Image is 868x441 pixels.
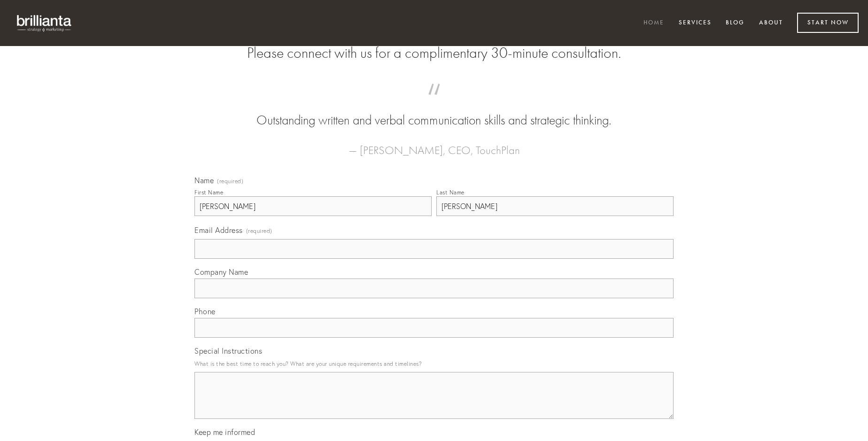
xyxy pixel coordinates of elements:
[194,225,243,235] span: Email Address
[246,224,272,237] span: (required)
[194,189,223,196] div: First Name
[194,44,674,62] h2: Please connect with us for a complimentary 30-minute consultation.
[753,15,789,31] a: About
[720,15,751,31] a: Blog
[209,93,659,111] span: “
[194,427,255,437] span: Keep me informed
[194,307,216,316] span: Phone
[436,189,465,196] div: Last Name
[194,176,214,185] span: Name
[637,15,670,31] a: Home
[209,130,659,160] figcaption: — [PERSON_NAME], CEO, TouchPlan
[209,93,659,130] blockquote: Outstanding written and verbal communication skills and strategic thinking.
[194,346,262,356] span: Special Instructions
[797,13,859,33] a: Start Now
[673,15,718,31] a: Services
[194,267,248,277] span: Company Name
[217,178,243,184] span: (required)
[194,357,674,370] p: What is the best time to reach you? What are your unique requirements and timelines?
[9,9,80,37] img: brillianta - research, strategy, marketing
